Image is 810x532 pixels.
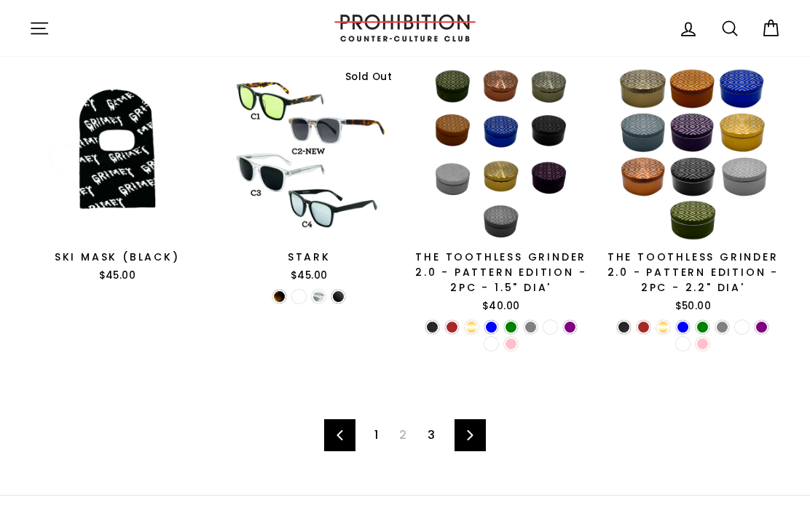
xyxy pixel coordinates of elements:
[413,299,589,314] div: $40.00
[413,250,589,295] div: The Toothless Grinder 2.0 - Pattern Edition - 2PC - 1.5" Dia'
[221,67,398,288] a: STARK$45.00
[605,67,782,319] a: The Toothless Grinder 2.0 - Pattern Edition - 2PC - 2.2" Dia'$50.00
[339,67,397,87] div: Sold Out
[413,67,589,319] a: The Toothless Grinder 2.0 - Pattern Edition - 2PC - 1.5" Dia'$40.00
[221,269,398,283] div: $45.00
[29,269,205,283] div: $45.00
[221,250,398,265] div: STARK
[419,424,444,447] a: 3
[332,15,478,41] img: PROHIBITION COUNTER-CULTURE CLUB
[29,67,205,288] a: Ski Mask (Black)$45.00
[605,250,782,295] div: The Toothless Grinder 2.0 - Pattern Edition - 2PC - 2.2" Dia'
[29,250,205,265] div: Ski Mask (Black)
[390,424,415,447] span: 2
[366,424,387,447] a: 1
[605,299,782,314] div: $50.00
